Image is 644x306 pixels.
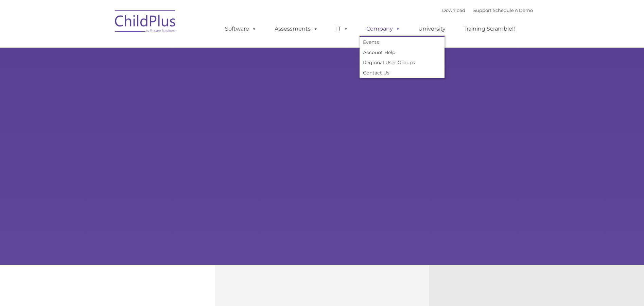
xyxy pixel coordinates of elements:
[360,57,445,68] a: Regional User Groups
[111,5,179,39] img: ChildPlus by Procare Solutions
[360,68,445,78] a: Contact Us
[360,37,445,47] a: Events
[442,7,465,13] a: Download
[360,47,445,57] a: Account Help
[473,7,491,13] a: Support
[442,7,533,13] font: |
[218,22,263,36] a: Software
[329,22,355,36] a: IT
[412,22,452,36] a: University
[457,22,522,36] a: Training Scramble!!
[493,7,533,13] a: Schedule A Demo
[268,22,325,36] a: Assessments
[360,22,407,36] a: Company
